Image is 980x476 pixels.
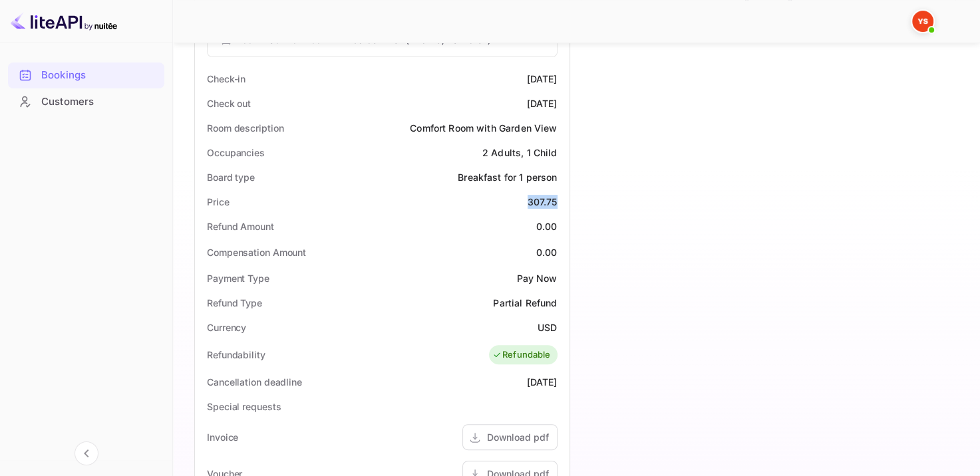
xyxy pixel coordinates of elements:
[527,375,558,389] div: [DATE]
[410,121,557,135] div: Comfort Room with Garden View
[482,146,558,160] div: 2 Adults, 1 Child
[207,348,265,362] div: Refundability
[527,72,558,86] div: [DATE]
[75,441,98,465] button: Collapse navigation
[8,62,164,87] a: Bookings
[207,245,306,259] div: Compensation Amount
[207,170,255,184] div: Board type
[538,320,557,334] div: USD
[207,320,246,334] div: Currency
[207,96,251,110] div: Check out
[528,195,558,209] div: 307.75
[207,296,262,310] div: Refund Type
[207,375,302,389] div: Cancellation deadline
[207,72,245,86] div: Check-in
[207,146,265,160] div: Occupancies
[207,400,281,414] div: Special requests
[527,96,558,110] div: [DATE]
[492,348,551,362] div: Refundable
[516,271,557,285] div: Pay Now
[8,89,164,114] a: Customers
[8,89,164,115] div: Customers
[207,219,274,233] div: Refund Amount
[41,68,158,83] div: Bookings
[536,245,558,259] div: 0.00
[11,11,117,32] img: LiteAPI logo
[912,11,933,32] img: Yandex Support
[41,94,158,110] div: Customers
[207,121,283,135] div: Room description
[493,296,557,310] div: Partial Refund
[458,170,557,184] div: Breakfast for 1 person
[207,195,230,209] div: Price
[207,430,238,444] div: Invoice
[8,62,164,88] div: Bookings
[487,430,549,444] div: Download pdf
[536,219,558,233] div: 0.00
[207,271,269,285] div: Payment Type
